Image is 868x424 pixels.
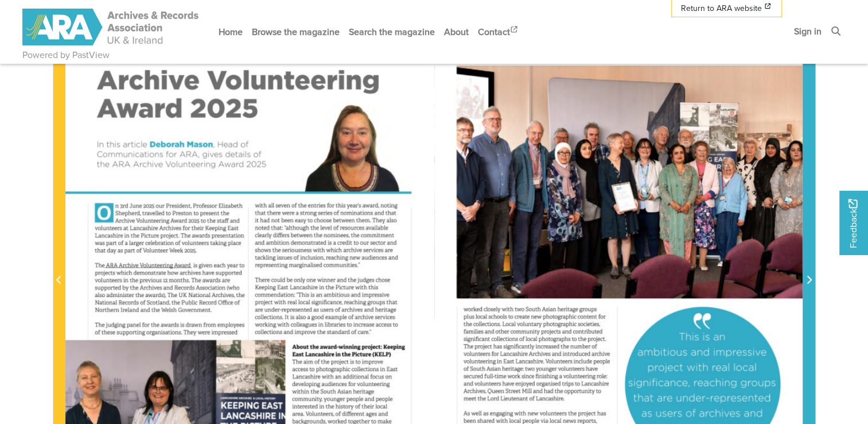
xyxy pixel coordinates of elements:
a: Powered by PastView [22,48,110,62]
a: Search the magazine [344,17,439,47]
a: About [439,17,473,47]
span: Feedback [846,199,860,248]
a: Browse the magazine [247,17,344,47]
a: Contact [473,17,524,47]
a: Home [214,17,247,47]
a: Sign in [789,16,826,47]
a: Would you like to provide feedback? [839,191,868,255]
img: ARA - ARC Magazine | Powered by PastView [22,9,200,45]
a: ARA - ARC Magazine | Powered by PastView logo [22,2,200,52]
span: Return to ARA website [681,2,762,14]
